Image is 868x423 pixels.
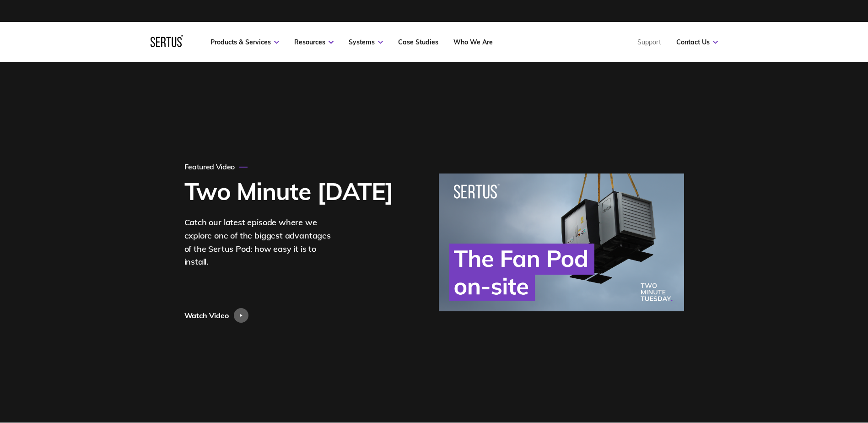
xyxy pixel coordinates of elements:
div: Watch Video [184,308,229,323]
h1: Two Minute [DATE] [184,178,393,204]
a: Resources [294,38,334,46]
div: Featured Video [184,162,248,171]
a: Contact Us [676,38,718,46]
a: Support [637,38,661,46]
a: Products & Services [210,38,279,46]
a: Who We Are [453,38,493,46]
a: Systems [349,38,383,46]
div: Catch our latest episode where we explore one of the biggest advantages of the Sertus Pod: how ea... [184,216,335,269]
a: Case Studies [398,38,438,46]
